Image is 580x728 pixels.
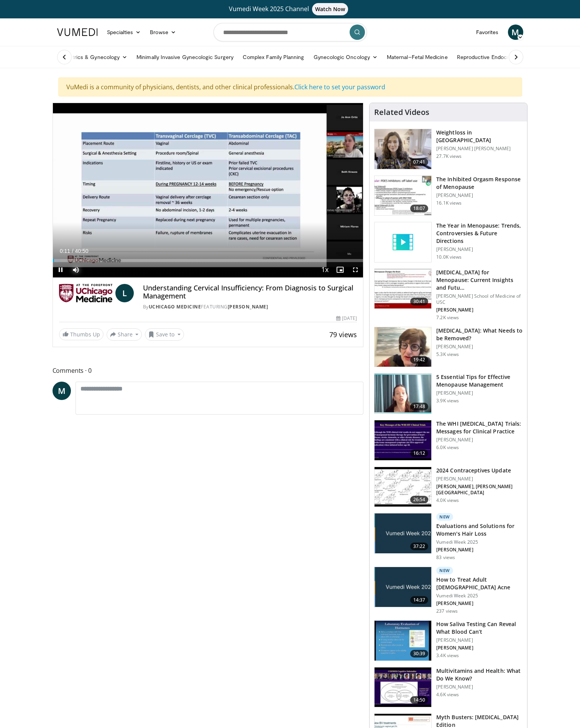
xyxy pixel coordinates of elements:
[228,303,268,310] a: [PERSON_NAME]
[374,129,522,169] a: 07:41 Weightloss in [GEOGRAPHIC_DATA] [PERSON_NAME] [PERSON_NAME] 27.7K views
[375,129,431,169] img: 9983fed1-7565-45be-8934-aef1103ce6e2.150x105_q85_crop-smart_upscale.jpg
[374,620,522,661] a: 30:39 How Saliva Testing Can Reveal What Blood Can’t [PERSON_NAME] [PERSON_NAME] 3.4K views
[382,49,452,65] a: Maternal–Fetal Medicine
[375,176,431,216] img: 283c0f17-5e2d-42ba-a87c-168d447cdba4.150x105_q85_crop-smart_upscale.jpg
[436,484,522,496] p: [PERSON_NAME], [PERSON_NAME][GEOGRAPHIC_DATA]
[348,262,363,277] button: Fullscreen
[436,547,522,553] p: [PERSON_NAME]
[329,330,357,339] span: 79 views
[436,398,459,404] p: 3.9K views
[410,158,429,166] span: 07:41
[436,315,459,321] p: 7.2K views
[149,303,201,310] a: UChicago Medicine
[374,269,522,321] a: 30:41 [MEDICAL_DATA] for Menopause: Current Insights and Futu… [PERSON_NAME] School of Medicine o...
[436,576,522,591] h3: How to Treat Adult [DEMOGRAPHIC_DATA] Acne
[309,49,382,65] a: Gynecologic Oncology
[508,25,523,40] a: M
[436,593,522,599] p: Vumedi Week 2025
[375,222,431,262] img: video_placeholder_short.svg
[436,667,522,682] h3: Multivitamins and Health: What Do We Know?
[472,25,503,40] a: Favorites
[436,513,453,521] p: New
[410,298,429,305] span: 30:41
[336,315,357,322] div: [DATE]
[436,254,462,260] p: 10.0K views
[436,327,522,342] h3: [MEDICAL_DATA]: What Needs to be Removed?
[53,259,363,262] div: Progress Bar
[436,539,522,545] p: Vumedi Week 2025
[374,420,522,461] a: 16:12 The WHI [MEDICAL_DATA] Trials: Messages for Clinical Practice [PERSON_NAME] 6.0K views
[375,374,431,413] img: 6839e091-2cdb-4894-b49b-01b874b873c4.150x105_q85_crop-smart_upscale.jpg
[436,554,455,561] p: 83 views
[375,513,431,553] img: 4dd4c714-532f-44da-96b3-d887f22c4efa.jpg.150x105_q85_crop-smart_upscale.jpg
[436,390,522,396] p: [PERSON_NAME]
[59,328,104,340] a: Thumbs Up
[214,23,367,41] input: Search topics, interventions
[436,373,522,389] h3: 5 Essential Tips for Effective Menopause Management
[436,684,522,690] p: [PERSON_NAME]
[53,262,68,277] button: Pause
[436,600,522,607] p: [PERSON_NAME]
[436,653,459,659] p: 3.4K views
[374,513,522,561] a: 37:22 New Evaluations and Solutions for Women's Hair Loss Vumedi Week 2025 [PERSON_NAME] 83 views
[436,476,522,482] p: [PERSON_NAME]
[436,522,522,538] h3: Evaluations and Solutions for Women's Hair Loss
[238,49,309,65] a: Complex Family Planning
[436,153,462,159] p: 27.7K views
[58,77,522,97] div: VuMedi is a community of physicians, dentists, and other clinical professionals.
[375,467,431,507] img: 9de4b1b8-bdfa-4d03-8ca5-60c37705ef28.150x105_q85_crop-smart_upscale.jpg
[436,222,522,245] h3: The Year in Menopause: Trends, Controversies & Future Directions
[375,567,431,607] img: cafda053-7c92-44e5-9c58-a67d80068b2e.jpg.150x105_q85_crop-smart_upscale.jpg
[317,262,332,277] button: Playback Rate
[53,49,132,65] a: Obstetrics & Gynecology
[374,327,522,367] a: 19:42 [MEDICAL_DATA]: What Needs to be Removed? [PERSON_NAME] 5.3K views
[436,175,522,191] h3: The Inhibited Orgasm Response of Menopause
[294,83,385,91] a: Click here to set your password
[436,269,522,292] h3: [MEDICAL_DATA] for Menopause: Current Insights and Futu…
[53,366,364,375] span: Comments 0
[436,567,453,574] p: New
[53,382,71,400] a: M
[374,667,522,708] a: 14:50 Multivitamins and Health: What Do We Know? [PERSON_NAME] 4.6K views
[68,262,84,277] button: Mute
[410,356,429,364] span: 19:42
[374,373,522,414] a: 17:48 5 Essential Tips for Effective Menopause Management [PERSON_NAME] 3.9K views
[410,696,429,704] span: 14:50
[145,328,184,341] button: Save to
[374,175,522,216] a: 18:07 The Inhibited Orgasm Response of Menopause [PERSON_NAME] 16.1K views
[436,293,522,305] p: [PERSON_NAME] School of Medicine of USC
[107,328,142,341] button: Share
[436,437,522,443] p: [PERSON_NAME]
[72,248,74,254] span: /
[436,497,459,503] p: 4.0K views
[375,667,431,707] img: 503fe049-528f-4630-a064-64f7e26dd208.150x105_q85_crop-smart_upscale.jpg
[145,25,181,40] a: Browse
[374,567,522,614] a: 14:37 New How to Treat Adult [DEMOGRAPHIC_DATA] Acne Vumedi Week 2025 [PERSON_NAME] 237 views
[410,496,429,503] span: 26:54
[143,284,357,300] h4: Understanding Cervical Insufficiency: From Diagnosis to Surgical Management
[53,103,363,278] video-js: Video Player
[436,692,459,698] p: 4.6K views
[75,248,88,254] span: 40:50
[436,129,522,144] h3: Weightloss in [GEOGRAPHIC_DATA]
[57,28,98,36] img: VuMedi Logo
[115,284,134,302] a: L
[102,25,146,40] a: Specialties
[436,200,462,206] p: 16.1K views
[436,192,522,198] p: [PERSON_NAME]
[374,467,522,507] a: 26:54 2024 Contraceptives Update [PERSON_NAME] [PERSON_NAME], [PERSON_NAME][GEOGRAPHIC_DATA] 4.0K...
[375,420,431,460] img: 532cbc20-ffc3-4bbe-9091-e962fdb15cb8.150x105_q85_crop-smart_upscale.jpg
[374,222,522,262] a: The Year in Menopause: Trends, Controversies & Future Directions [PERSON_NAME] 10.0K views
[375,327,431,367] img: 4d0a4bbe-a17a-46ab-a4ad-f5554927e0d3.150x105_q85_crop-smart_upscale.jpg
[436,344,522,350] p: [PERSON_NAME]
[436,307,522,313] p: [PERSON_NAME]
[436,608,458,614] p: 237 views
[436,444,459,451] p: 6.0K views
[132,49,238,65] a: Minimally Invasive Gynecologic Surgery
[436,620,522,636] h3: How Saliva Testing Can Reveal What Blood Can’t
[436,146,522,152] p: [PERSON_NAME] [PERSON_NAME]
[436,645,522,651] p: [PERSON_NAME]
[375,269,431,309] img: 47271b8a-94f4-49c8-b914-2a3d3af03a9e.150x105_q85_crop-smart_upscale.jpg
